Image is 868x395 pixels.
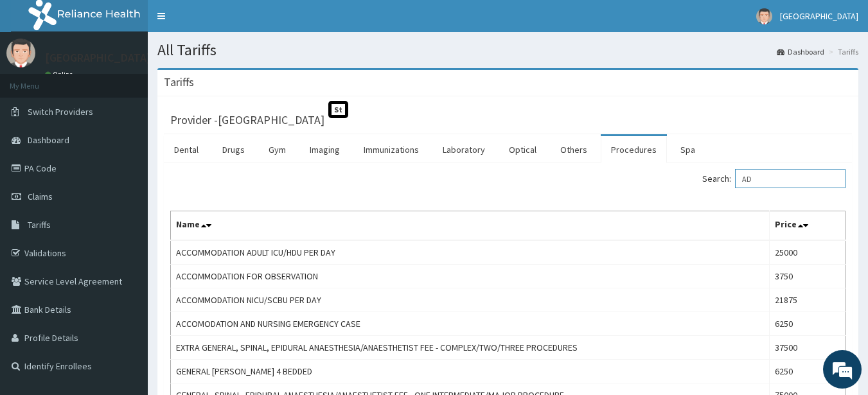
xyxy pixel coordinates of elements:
[171,288,770,312] td: ACCOMMODATION NICU/SCBU PER DAY
[171,312,770,336] td: ACCOMODATION AND NURSING EMERGENCY CASE
[212,136,255,163] a: Drugs
[170,114,324,126] h3: Provider - [GEOGRAPHIC_DATA]
[826,46,858,57] li: Tariffs
[24,64,52,96] img: d_794563401_company_1708531726252_794563401
[45,52,151,64] p: [GEOGRAPHIC_DATA]
[770,360,846,383] td: 6250
[770,265,846,288] td: 3750
[75,117,177,247] span: We're online!
[28,106,93,118] span: Switch Providers
[164,76,194,88] h3: Tariffs
[258,136,296,163] a: Gym
[6,261,245,306] textarea: Type your message and hit 'Enter'
[28,134,69,146] span: Dashboard
[432,136,495,163] a: Laboratory
[28,219,51,231] span: Tariffs
[702,169,846,188] label: Search:
[299,136,350,163] a: Imaging
[770,211,846,241] th: Price
[157,42,858,58] h1: All Tariffs
[211,6,242,37] div: Minimize live chat window
[777,46,824,57] a: Dashboard
[171,336,770,360] td: EXTRA GENERAL, SPINAL, EPIDURAL ANAESTHESIA/ANAESTHETIST FEE - COMPLEX/TWO/THREE PROCEDURES
[45,70,76,79] a: Online
[670,136,705,163] a: Spa
[171,360,770,383] td: GENERAL [PERSON_NAME] 4 BEDDED
[499,136,547,163] a: Optical
[6,39,35,67] img: User Image
[164,136,209,163] a: Dental
[171,240,770,265] td: ACCOMMODATION ADULT ICU/HDU PER DAY
[601,136,667,163] a: Procedures
[770,312,846,336] td: 6250
[756,8,772,24] img: User Image
[770,288,846,312] td: 21875
[171,265,770,288] td: ACCOMMODATION FOR OBSERVATION
[171,211,770,241] th: Name
[735,169,846,188] input: Search:
[770,336,846,360] td: 37500
[328,101,348,118] span: St
[28,191,53,202] span: Claims
[780,10,858,22] span: [GEOGRAPHIC_DATA]
[550,136,598,163] a: Others
[67,72,216,89] div: Chat with us now
[770,240,846,265] td: 25000
[353,136,429,163] a: Immunizations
